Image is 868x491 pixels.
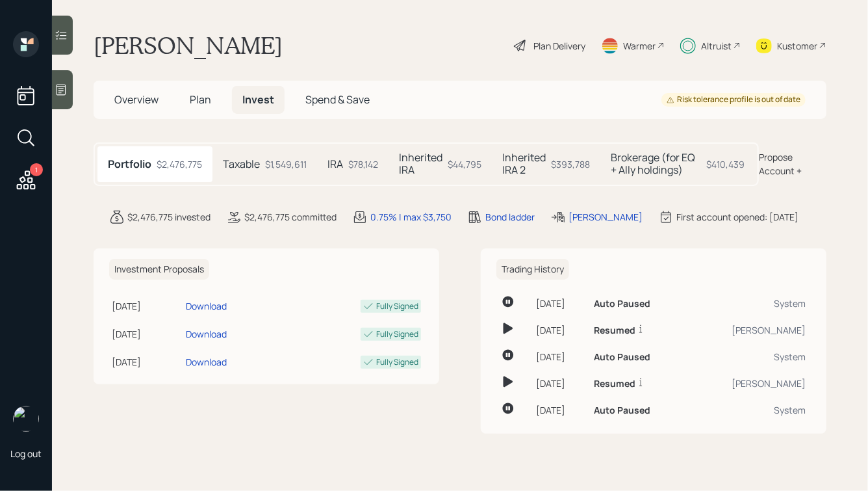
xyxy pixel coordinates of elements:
div: $393,788 [551,157,590,171]
h5: Portfolio [108,158,151,170]
div: [DATE] [536,297,583,310]
div: $1,549,611 [265,157,307,171]
div: [DATE] [112,327,181,341]
div: [DATE] [536,323,583,337]
div: 1 [30,163,43,176]
h6: Investment Proposals [109,259,209,280]
div: Plan Delivery [533,39,585,53]
h5: Taxable [223,158,260,170]
div: System [692,297,806,310]
div: [DATE] [112,299,181,313]
div: [DATE] [536,403,583,417]
span: Spend & Save [305,92,370,107]
div: $44,795 [448,157,481,171]
div: System [692,403,806,417]
h5: Inherited IRA [399,152,442,176]
div: Risk tolerance profile is out of date [667,94,800,105]
h5: Inherited IRA 2 [502,152,546,176]
div: [PERSON_NAME] [692,377,806,390]
div: First account opened: [DATE] [676,210,798,224]
div: Bond ladder [485,210,535,224]
div: Log out [10,447,42,460]
h6: Auto Paused [594,405,650,416]
div: Kustomer [777,39,817,53]
div: $2,476,775 committed [244,210,337,224]
img: hunter_neumayer.jpg [13,406,39,432]
div: Fully Signed [376,356,418,368]
div: 0.75% | max $3,750 [370,210,452,224]
span: Plan [190,92,211,107]
div: $78,142 [348,157,378,171]
div: Download [186,299,227,313]
h6: Resumed [594,325,635,336]
div: Propose Account + [759,150,826,178]
div: System [692,350,806,364]
div: [DATE] [112,355,181,369]
h6: Trading History [496,259,569,280]
div: $410,439 [706,157,745,171]
h5: Brokerage (for EQ + Ally holdings) [611,152,701,176]
span: Overview [114,92,159,107]
div: Altruist [701,39,732,53]
span: Invest [242,92,274,107]
h6: Auto Paused [594,299,650,310]
div: [DATE] [536,377,583,390]
div: [DATE] [536,350,583,364]
div: [PERSON_NAME] [568,210,643,224]
h6: Resumed [594,378,635,390]
div: [PERSON_NAME] [692,323,806,337]
div: Fully Signed [376,300,418,312]
h5: IRA [327,158,343,170]
div: $2,476,775 [157,157,202,171]
div: Fully Signed [376,328,418,340]
div: $2,476,775 invested [127,210,211,224]
div: Warmer [623,39,656,53]
h6: Auto Paused [594,352,650,363]
h1: [PERSON_NAME] [94,31,283,60]
div: Download [186,355,227,369]
div: Download [186,327,227,341]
